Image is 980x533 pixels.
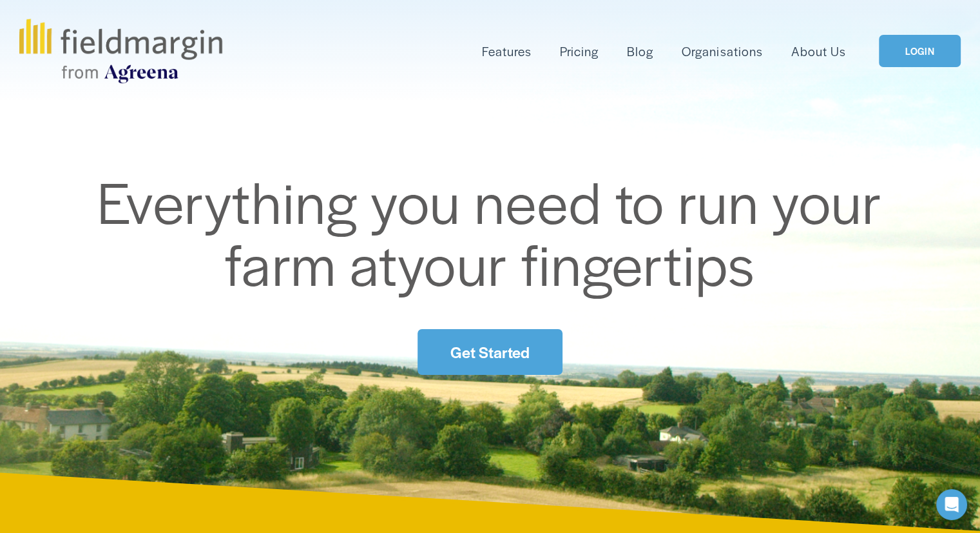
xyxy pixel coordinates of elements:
div: Open Intercom Messenger [936,489,967,520]
span: your fingertips [398,222,755,303]
a: About Us [791,41,846,62]
a: folder dropdown [482,41,532,62]
span: Features [482,42,532,61]
span: Everything you need to run your farm at [97,160,896,303]
img: fieldmargin.com [19,19,222,83]
a: LOGIN [879,35,960,68]
a: Organisations [682,41,762,62]
a: Pricing [560,41,599,62]
a: Get Started [418,329,562,375]
a: Blog [627,41,653,62]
